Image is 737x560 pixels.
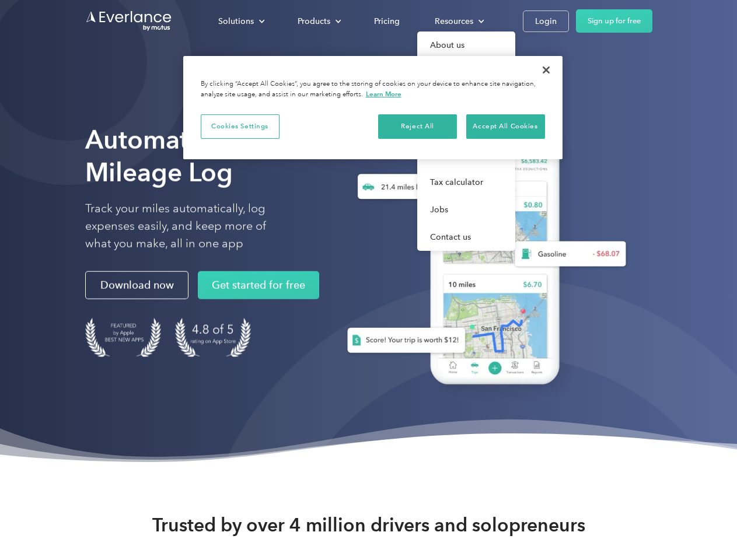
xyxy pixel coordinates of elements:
[533,57,559,83] button: Close
[417,223,515,251] a: Contact us
[329,111,635,402] img: Everlance, mileage tracker app, expense tracking app
[152,513,585,537] strong: Trusted by over 4 million drivers and solopreneurs
[85,200,294,253] p: Track your miles automatically, log expenses easily, and keep more of what you make, all in one app
[183,56,563,159] div: Privacy
[218,14,254,29] div: Solutions
[417,32,515,251] nav: Resources
[183,56,563,159] div: Cookie banner
[201,114,280,139] button: Cookies Settings
[417,32,515,59] a: About us
[378,114,457,139] button: Reject All
[298,14,330,29] div: Products
[286,11,351,32] div: Products
[207,11,274,32] div: Solutions
[535,14,557,29] div: Login
[374,14,400,29] div: Pricing
[175,318,251,357] img: 4.9 out of 5 stars on the app store
[201,79,545,100] div: By clicking “Accept All Cookies”, you agree to the storing of cookies on your device to enhance s...
[466,114,545,139] button: Accept All Cookies
[417,196,515,223] a: Jobs
[423,11,494,32] div: Resources
[85,318,161,357] img: Badge for Featured by Apple Best New Apps
[85,10,173,32] a: Go to homepage
[523,10,569,32] a: Login
[198,271,319,299] a: Get started for free
[85,271,188,299] a: Download now
[417,169,515,196] a: Tax calculator
[362,11,411,32] a: Pricing
[366,90,401,98] a: More information about your privacy, opens in a new tab
[576,9,652,33] a: Sign up for free
[435,14,473,29] div: Resources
